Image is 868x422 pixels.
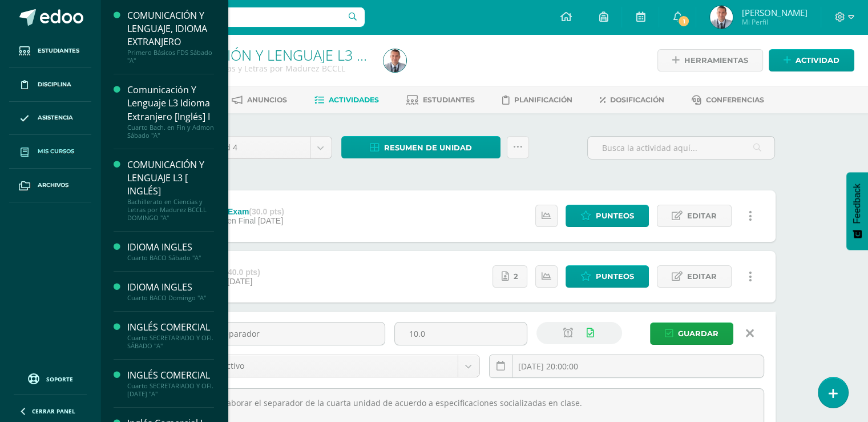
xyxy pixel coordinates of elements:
[706,95,764,104] span: Conferencias
[9,169,91,202] a: Archivos
[38,80,71,89] span: Disciplina
[650,323,733,345] button: Guardar
[38,147,74,156] span: Mis cursos
[205,355,479,377] a: Afectivo
[127,382,214,398] div: Cuarto SECRETARIADO Y OFI. [DATE] "A"
[144,45,417,65] a: COMUNICACIÓN Y LENGUAJE L3 [ INGLÉS]
[127,334,214,350] div: Cuarto SECRETARIADO Y OFI. SÁBADO "A"
[566,265,649,288] a: Punteos
[32,407,75,415] span: Cerrar panel
[127,281,214,302] a: IDIOMA INGLESCuarto BACO Domingo "A"
[232,91,287,109] a: Anuncios
[610,95,664,104] span: Dosificación
[127,9,214,65] a: COMUNICACIÓN Y LENGUAJE, IDIOMA EXTRANJEROPrimero Básicos FDS Sábado "A"
[144,47,370,63] h1: COMUNICACIÓN Y LENGUAJE L3 [ INGLÉS]
[227,277,252,286] span: [DATE]
[127,83,214,139] a: Comunicación Y Lenguaje L3 Idioma Extranjero [Inglés] ICuarto Bach. en Fin y Admon Sábado "A"
[9,34,91,68] a: Estudiantes
[9,68,91,102] a: Disciplina
[127,254,214,262] div: Cuarto BACO Sábado "A"
[329,95,379,104] span: Actividades
[127,9,214,49] div: COMUNICACIÓN Y LENGUAJE, IDIOMA EXTRANJERO
[596,266,634,287] span: Punteos
[687,266,717,287] span: Editar
[514,95,572,104] span: Planificación
[127,158,214,198] div: COMUNICACIÓN Y LENGUAJE L3 [ INGLÉS]
[127,369,214,398] a: INGLÉS COMERCIALCuarto SECRETARIADO Y OFI. [DATE] "A"
[214,355,449,377] span: Afectivo
[127,321,214,350] a: INGLÉS COMERCIALCuarto SECRETARIADO Y OFI. SÁBADO "A"
[492,265,527,288] a: 2
[127,281,214,294] div: IDIOMA INGLES
[9,102,91,136] a: Asistencia
[395,323,527,345] input: Puntos máximos
[46,375,73,383] span: Soporte
[247,95,287,104] span: Anuncios
[596,205,634,226] span: Punteos
[514,266,518,287] span: 2
[769,49,854,71] a: Actividad
[205,323,385,345] input: Título
[127,124,214,140] div: Cuarto Bach. en Fin y Admon Sábado "A"
[852,184,862,224] span: Feedback
[249,207,284,216] strong: (30.0 pts)
[127,49,214,65] div: Primero Básicos FDS Sábado "A"
[38,181,68,190] span: Archivos
[258,216,283,225] span: [DATE]
[14,371,87,386] a: Soporte
[677,15,690,27] span: 1
[127,241,214,254] div: IDIOMA INGLES
[207,268,260,277] div: zona
[127,369,214,382] div: INGLÉS COMERCIAL
[796,50,839,71] span: Actividad
[38,113,73,122] span: Asistencia
[108,7,365,27] input: Busca un usuario...
[225,268,260,277] strong: (40.0 pts)
[710,6,733,29] img: e1ec876ff5460905ee238669eab8d537.png
[600,91,664,109] a: Dosificación
[127,83,214,123] div: Comunicación Y Lenguaje L3 Idioma Extranjero [Inglés] I
[203,137,301,158] span: Unidad 4
[207,216,256,225] span: Examen Final
[127,198,214,222] div: Bachillerato en Ciencias y Letras por Madurez BCCLL DOMINGO "A"
[314,91,379,109] a: Actividades
[384,137,472,158] span: Resumen de unidad
[144,63,370,85] div: Bachillerato en Ciencias y Letras por Madurez BCCLL DOMINGO 'A'
[38,46,79,55] span: Estudiantes
[9,135,91,169] a: Mis cursos
[383,49,406,72] img: e1ec876ff5460905ee238669eab8d537.png
[684,50,748,71] span: Herramientas
[406,91,475,109] a: Estudiantes
[127,321,214,334] div: INGLÉS COMERCIAL
[692,91,764,109] a: Conferencias
[657,49,763,71] a: Herramientas
[207,207,284,216] div: Final Exam
[127,241,214,262] a: IDIOMA INGLESCuarto BACO Sábado "A"
[566,205,649,227] a: Punteos
[127,158,214,222] a: COMUNICACIÓN Y LENGUAJE L3 [ INGLÉS]Bachillerato en Ciencias y Letras por Madurez BCCLL DOMINGO "A"
[588,137,774,159] input: Busca la actividad aquí...
[678,323,718,344] span: Guardar
[127,294,214,302] div: Cuarto BACO Domingo "A"
[194,137,332,158] a: Unidad 4
[502,91,572,109] a: Planificación
[741,17,807,27] span: Mi Perfil
[423,95,475,104] span: Estudiantes
[490,355,764,377] input: Fecha de entrega
[687,205,717,226] span: Editar
[741,7,807,18] span: [PERSON_NAME]
[341,136,500,158] a: Resumen de unidad
[846,172,868,250] button: Feedback - Mostrar encuesta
